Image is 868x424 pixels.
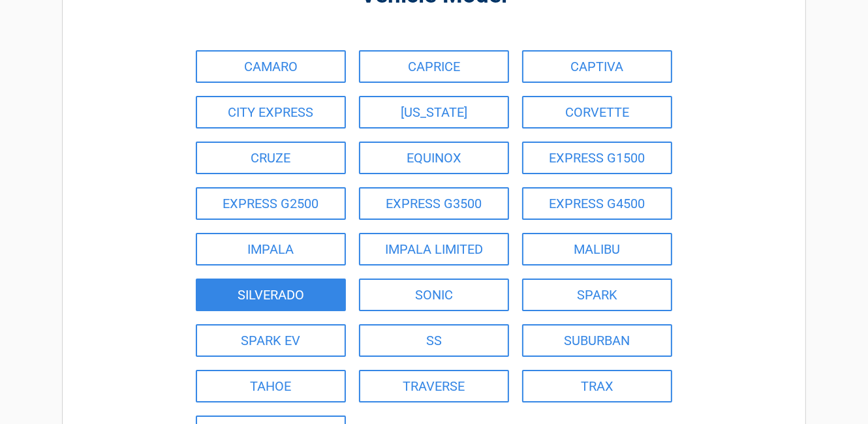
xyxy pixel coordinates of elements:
[196,142,346,174] a: CRUZE
[196,187,346,220] a: EXPRESS G2500
[522,50,672,83] a: CAPTIVA
[522,142,672,174] a: EXPRESS G1500
[196,370,346,402] a: TAHOE
[522,96,672,129] a: CORVETTE
[522,233,672,265] a: MALIBU
[196,96,346,129] a: CITY EXPRESS
[196,279,346,311] a: SILVERADO
[359,370,509,402] a: TRAVERSE
[359,279,509,311] a: SONIC
[522,187,672,220] a: EXPRESS G4500
[196,50,346,83] a: CAMARO
[522,370,672,402] a: TRAX
[359,50,509,83] a: CAPRICE
[359,324,509,357] a: SS
[359,96,509,129] a: [US_STATE]
[359,187,509,220] a: EXPRESS G3500
[522,279,672,311] a: SPARK
[196,233,346,265] a: IMPALA
[522,324,672,357] a: SUBURBAN
[359,233,509,265] a: IMPALA LIMITED
[196,324,346,357] a: SPARK EV
[359,142,509,174] a: EQUINOX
